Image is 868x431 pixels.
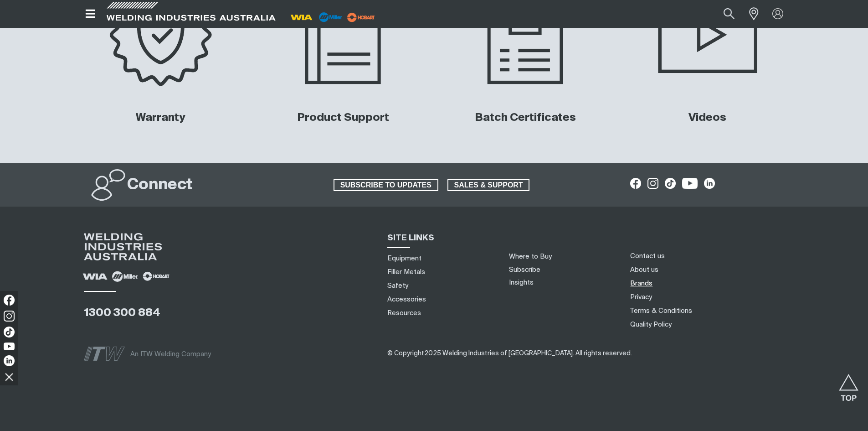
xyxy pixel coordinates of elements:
[838,374,859,395] button: Scroll to top
[1,369,17,384] img: hide socials
[130,351,211,358] span: An ITW Welding Company
[630,306,692,316] a: Terms & Conditions
[4,355,15,366] img: LinkedIn
[630,251,665,261] a: Contact us
[4,343,15,350] img: YouTube
[688,112,726,123] a: Videos
[702,4,744,24] input: Product name or item number...
[334,179,437,191] span: SUBSCRIBE TO UPDATES
[627,249,801,331] nav: Footer
[630,279,652,288] a: Brands
[334,179,438,191] a: SUBSCRIBE TO UPDATES
[387,350,632,357] span: © Copyright 2025 Welding Industries of [GEOGRAPHIC_DATA] . All rights reserved.
[344,14,378,21] a: miller
[4,295,15,306] img: Facebook
[4,311,15,322] img: Instagram
[387,267,425,277] a: Filler Metals
[387,281,408,291] a: Safety
[387,350,632,357] span: ​​​​​​​​​​​​​​​​​​ ​​​​​​
[630,292,652,302] a: Privacy
[630,265,658,275] a: About us
[714,4,745,24] button: Search products
[387,308,421,318] a: Resources
[630,320,672,329] a: Quality Policy
[447,179,530,191] a: SALES & SUPPORT
[136,112,185,123] a: Warranty
[475,112,576,123] a: Batch Certificates
[297,112,389,123] a: Product Support
[448,179,529,191] span: SALES & SUPPORT
[387,295,426,304] a: Accessories
[509,253,552,260] a: Where to Buy
[84,307,160,318] a: 1300 300 884
[4,327,15,338] img: TikTok
[387,234,434,242] span: SITE LINKS
[509,266,540,273] a: Subscribe
[127,175,193,195] h2: Connect
[387,254,421,263] a: Equipment
[344,10,378,24] img: miller
[384,251,498,320] nav: Sitemap
[509,279,534,286] a: Insights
